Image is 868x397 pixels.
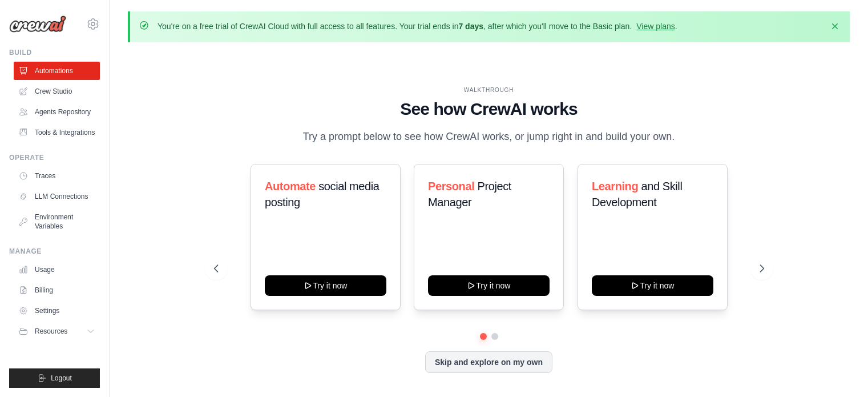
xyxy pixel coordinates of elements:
[592,275,713,296] button: Try it now
[14,302,100,320] a: Settings
[14,187,100,206] a: LLM Connections
[214,99,764,119] h1: See how CrewAI works
[636,22,675,31] a: View plans
[214,86,764,94] div: WALKTHROUGH
[265,275,386,296] button: Try it now
[265,180,316,193] span: Automate
[14,281,100,299] a: Billing
[9,15,66,33] img: Logo
[265,180,380,208] span: social media posting
[14,167,100,185] a: Traces
[592,180,682,208] span: and Skill Development
[158,21,677,32] p: You're on a free trial of CrewAI Cloud with full access to all features. Your trial ends in , aft...
[9,368,100,388] button: Logout
[297,129,681,145] p: Try a prompt below to see how CrewAI works, or jump right in and build your own.
[592,180,638,193] span: Learning
[14,123,100,142] a: Tools & Integrations
[9,247,100,256] div: Manage
[14,260,100,279] a: Usage
[14,322,100,340] button: Resources
[458,22,483,31] strong: 7 days
[35,327,67,336] span: Resources
[14,82,100,101] a: Crew Studio
[14,62,100,80] a: Automations
[428,180,511,208] span: Project Manager
[9,153,100,162] div: Operate
[425,351,552,373] button: Skip and explore on my own
[51,374,72,383] span: Logout
[428,180,474,193] span: Personal
[428,275,550,296] button: Try it now
[9,48,100,57] div: Build
[14,208,100,235] a: Environment Variables
[14,103,100,121] a: Agents Repository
